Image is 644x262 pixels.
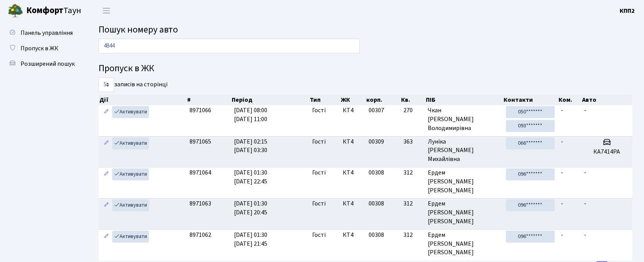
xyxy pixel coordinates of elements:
[234,137,267,155] span: [DATE] 02:15 [DATE] 03:30
[343,231,362,240] span: КТ4
[403,168,422,177] span: 312
[561,231,563,239] span: -
[503,94,558,105] th: Контакти
[428,199,500,226] span: Ердем [PERSON_NAME] [PERSON_NAME]
[584,231,586,239] span: -
[366,94,400,105] th: корп.
[343,168,362,177] span: КТ4
[234,199,267,217] span: [DATE] 01:30 [DATE] 20:45
[99,39,360,53] input: Пошук
[97,4,116,17] button: Переключити навігацію
[369,231,384,239] span: 00308
[584,168,586,177] span: -
[425,94,503,105] th: ПІБ
[190,168,211,177] span: 8971064
[403,199,422,208] span: 312
[234,168,267,186] span: [DATE] 01:30 [DATE] 22:45
[561,199,563,208] span: -
[428,137,500,164] span: Луніка [PERSON_NAME] Михайлівна
[190,137,211,146] span: 8971065
[428,231,500,257] span: Ердем [PERSON_NAME] [PERSON_NAME]
[312,137,326,146] span: Гості
[558,94,581,105] th: Ком.
[581,94,633,105] th: Авто
[112,231,149,243] a: Активувати
[99,77,114,92] select: записів на сторінці
[584,106,586,115] span: -
[312,168,326,177] span: Гості
[20,60,75,68] span: Розширений пошук
[4,56,81,72] a: Розширений пошук
[400,94,425,105] th: Кв.
[584,199,586,208] span: -
[561,137,563,146] span: -
[20,29,73,37] span: Панель управління
[234,106,267,123] span: [DATE] 08:00 [DATE] 11:00
[112,199,149,211] a: Активувати
[403,137,422,146] span: 363
[231,94,309,105] th: Період
[186,94,231,105] th: #
[428,168,500,195] span: Ердем [PERSON_NAME] [PERSON_NAME]
[26,4,63,17] b: Комфорт
[369,199,384,208] span: 00308
[20,44,58,53] span: Пропуск в ЖК
[234,231,267,248] span: [DATE] 01:30 [DATE] 21:45
[102,137,111,149] a: Редагувати
[428,106,500,133] span: Чкан [PERSON_NAME] Володимирівна
[343,106,362,115] span: КТ4
[99,23,178,36] span: Пошук номеру авто
[112,106,149,118] a: Активувати
[190,231,211,239] span: 8971062
[369,106,384,115] span: 00307
[102,106,111,118] a: Редагувати
[403,231,422,240] span: 312
[561,168,563,177] span: -
[102,231,111,243] a: Редагувати
[561,106,563,115] span: -
[99,63,632,74] h4: Пропуск в ЖК
[312,199,326,208] span: Гості
[403,106,422,115] span: 270
[99,94,186,105] th: Дії
[369,168,384,177] span: 00308
[312,231,326,240] span: Гості
[343,199,362,208] span: КТ4
[190,199,211,208] span: 8971063
[309,94,340,105] th: Тип
[99,77,167,92] label: записів на сторінці
[4,25,81,41] a: Панель управління
[26,4,81,17] span: Таун
[8,3,23,19] img: logo.png
[112,137,149,149] a: Активувати
[4,41,81,56] a: Пропуск в ЖК
[112,168,149,180] a: Активувати
[190,106,211,115] span: 8971066
[620,6,635,15] a: КПП2
[102,168,111,180] a: Редагувати
[584,148,629,156] h5: КА7414РА
[312,106,326,115] span: Гості
[343,137,362,146] span: КТ4
[369,137,384,146] span: 00309
[102,199,111,211] a: Редагувати
[340,94,366,105] th: ЖК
